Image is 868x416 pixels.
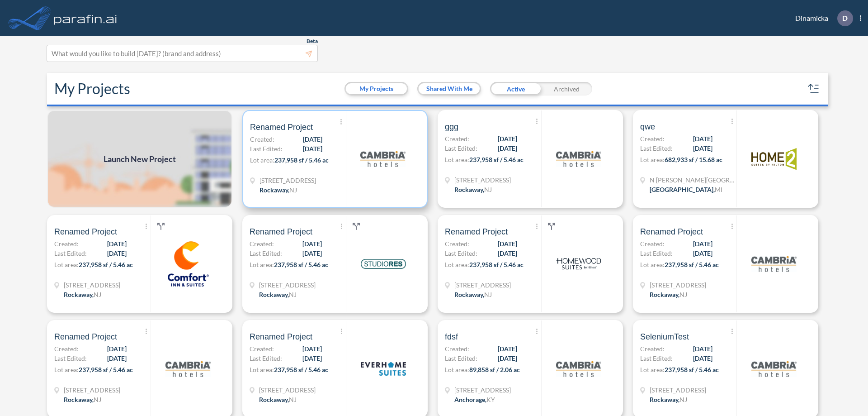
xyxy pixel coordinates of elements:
span: Rockaway , [259,186,289,194]
span: [DATE] [693,134,712,143]
span: 321 Mt Hope Ave [650,385,706,395]
span: [DATE] [303,134,322,144]
span: Renamed Project [250,226,312,237]
span: Rockaway , [650,291,679,298]
span: Last Edited: [250,354,282,363]
span: Renamed Project [250,331,312,342]
img: logo [165,241,211,287]
span: Rockaway , [650,396,679,403]
span: Rockaway , [259,396,289,403]
div: Archived [541,82,592,96]
span: NJ [679,396,687,403]
img: logo [360,136,406,182]
span: Lot area: [445,366,469,373]
span: Last Edited: [54,249,87,258]
span: Lot area: [250,261,274,268]
span: Beta [307,38,318,45]
span: 321 Mt Hope Ave [64,385,120,395]
span: 1899 Evergreen Rd [454,385,511,395]
span: 237,958 sf / 5.46 ac [79,366,133,373]
img: add [47,110,232,208]
span: Last Edited: [250,144,283,153]
button: sort [807,81,821,96]
div: Rockaway, NJ [454,185,492,194]
span: Created: [250,134,274,144]
div: Dinamicka [782,10,861,26]
span: Last Edited: [250,249,282,258]
span: NJ [289,186,297,194]
div: Rockaway, NJ [259,290,297,299]
span: Launch New Project [104,153,176,165]
span: Last Edited: [445,143,477,153]
span: [DATE] [302,239,322,249]
span: Lot area: [640,156,665,163]
span: [DATE] [693,344,712,354]
span: Last Edited: [640,249,673,258]
span: Renamed Project [640,226,703,237]
span: [DATE] [302,249,322,258]
span: 321 Mt Hope Ave [259,280,316,290]
span: 237,958 sf / 5.46 ac [665,366,719,373]
span: Created: [250,344,274,354]
span: Last Edited: [445,249,477,258]
span: Lot area: [445,156,469,163]
span: 237,958 sf / 5.46 ac [79,261,133,268]
span: Lot area: [640,261,665,268]
span: Rockaway , [454,291,484,298]
span: qwe [640,121,655,132]
span: [DATE] [107,239,127,249]
span: fdsf [445,331,458,342]
span: Anchorage , [454,396,486,403]
span: NJ [484,186,492,193]
img: logo [751,136,797,182]
span: NJ [289,291,297,298]
span: Created: [250,239,274,249]
div: Grand Rapids, MI [650,185,722,194]
span: NJ [289,396,297,403]
img: logo [751,241,797,287]
div: Rockaway, NJ [259,395,297,404]
img: logo [751,346,797,392]
span: [DATE] [498,143,517,153]
span: Lot area: [250,366,274,373]
span: [DATE] [107,249,127,258]
span: Created: [640,239,665,249]
span: Lot area: [640,366,665,373]
span: N Wyndham Hill Dr NE [650,175,736,185]
div: Rockaway, NJ [259,185,297,195]
div: Rockaway, NJ [650,290,687,299]
span: [GEOGRAPHIC_DATA] , [650,186,715,193]
button: Shared With Me [419,83,480,94]
span: Rockaway , [259,291,289,298]
span: Created: [640,134,665,143]
span: Lot area: [250,156,274,164]
span: Created: [445,239,469,249]
span: [DATE] [498,239,517,249]
span: Rockaway , [64,291,94,298]
span: MI [715,186,722,193]
span: NJ [679,291,687,298]
span: Lot area: [445,261,469,268]
span: Lot area: [54,261,79,268]
span: [DATE] [303,144,322,153]
span: 682,933 sf / 15.68 ac [665,156,722,163]
span: Created: [445,134,469,143]
div: Rockaway, NJ [650,395,687,404]
p: D [842,14,848,22]
span: Created: [640,344,665,354]
span: Last Edited: [640,354,673,363]
div: Anchorage, KY [454,395,495,404]
span: Renamed Project [445,226,508,237]
span: Lot area: [54,366,79,373]
span: NJ [94,291,101,298]
span: 237,958 sf / 5.46 ac [665,261,719,268]
img: logo [556,136,601,182]
span: KY [486,396,495,403]
span: [DATE] [693,354,712,363]
div: Rockaway, NJ [454,290,492,299]
span: Renamed Project [54,226,117,237]
span: Last Edited: [640,143,673,153]
div: Rockaway, NJ [64,395,101,404]
div: Rockaway, NJ [64,290,101,299]
span: Renamed Project [250,122,313,133]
